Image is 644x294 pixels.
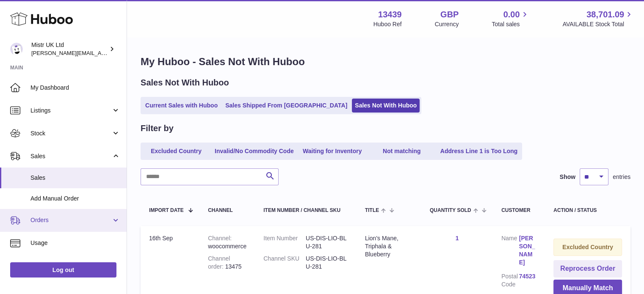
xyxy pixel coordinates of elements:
[141,55,630,69] h1: My Huboo - Sales Not With Huboo
[492,20,529,28] span: Total sales
[30,216,111,224] span: Orders
[501,208,536,213] div: Customer
[501,234,519,269] dt: Name
[141,123,174,134] h2: Filter by
[208,255,230,270] strong: Channel order
[562,20,634,28] span: AVAILABLE Stock Total
[368,144,436,158] a: Not matching
[501,272,519,289] dt: Postal Code
[299,144,366,158] a: Waiting for Inventory
[31,41,108,57] div: Mistr UK Ltd
[560,173,575,181] label: Show
[212,144,297,158] a: Invalid/No Commodity Code
[456,235,459,242] a: 1
[263,208,348,213] div: Item Number / Channel SKU
[208,235,232,242] strong: Channel
[553,260,622,278] button: Reprocess Order
[30,107,111,115] span: Listings
[562,244,613,250] strong: Excluded Country
[373,20,402,28] div: Huboo Ref
[149,208,184,213] span: Import date
[586,9,624,20] span: 38,701.09
[30,174,120,182] span: Sales
[306,255,348,271] dd: US-DIS-LIO-BLU-281
[553,208,622,213] div: Action / Status
[519,234,537,267] a: [PERSON_NAME]
[31,49,170,56] span: [PERSON_NAME][EMAIL_ADDRESS][DOMAIN_NAME]
[430,208,471,213] span: Quantity Sold
[306,234,348,250] dd: US-DIS-LIO-BLU-281
[519,272,537,280] a: 74523
[142,144,210,158] a: Excluded Country
[141,77,229,88] h2: Sales Not With Huboo
[613,173,630,181] span: entries
[435,20,459,28] div: Currency
[365,208,379,213] span: Title
[492,9,529,28] a: 0.00 Total sales
[222,99,350,113] a: Sales Shipped From [GEOGRAPHIC_DATA]
[352,99,420,113] a: Sales Not With Huboo
[208,255,246,271] div: 13475
[208,208,246,213] div: Channel
[10,43,23,55] img: alex@mistr.co
[30,129,111,137] span: Stock
[208,234,246,250] div: woocommerce
[378,9,402,20] strong: 13439
[30,152,111,160] span: Sales
[263,234,306,250] dt: Item Number
[30,239,120,247] span: Usage
[10,262,116,278] a: Log out
[503,9,520,20] span: 0.00
[30,84,120,92] span: My Dashboard
[30,195,120,203] span: Add Manual Order
[437,144,521,158] a: Address Line 1 is Too Long
[263,255,306,271] dt: Channel SKU
[562,9,634,28] a: 38,701.09 AVAILABLE Stock Total
[365,234,413,258] div: Lion's Mane, Triphala & Blueberry
[142,99,221,113] a: Current Sales with Huboo
[440,9,459,20] strong: GBP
